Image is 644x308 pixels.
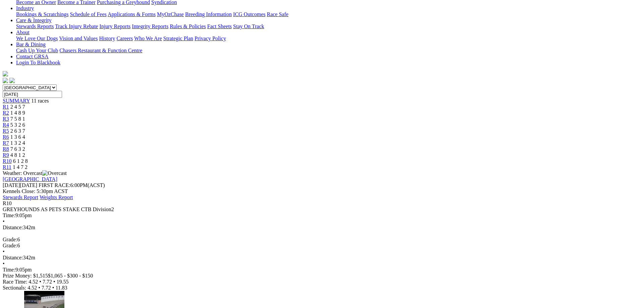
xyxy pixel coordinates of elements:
[195,36,226,41] a: Privacy Policy
[3,122,9,128] a: R4
[3,182,37,188] span: [DATE]
[10,116,25,122] span: 7 5 8 1
[39,182,70,188] span: FIRST RACE:
[16,54,48,59] a: Contact GRSA
[16,29,30,35] a: About
[3,255,636,261] div: 342m
[10,146,25,152] span: 7 6 3 2
[16,17,52,23] a: Care & Integrity
[28,285,37,291] span: 4.52
[132,23,168,29] a: Integrity Reports
[3,237,636,243] div: 6
[16,48,58,53] a: Cash Up Your Club
[16,36,58,41] a: We Love Our Dogs
[3,267,636,273] div: 9:05pm
[233,11,265,17] a: ICG Outcomes
[3,134,9,140] span: R6
[55,23,98,29] a: Track Injury Rebate
[233,23,264,29] a: Stay On Track
[3,212,15,218] span: Time:
[16,11,636,17] div: Industry
[16,5,34,11] a: Industry
[3,255,23,260] span: Distance:
[116,36,133,41] a: Careers
[3,237,17,242] span: Grade:
[10,140,25,146] span: 1 3 2 4
[134,36,162,41] a: Who We Are
[3,225,23,230] span: Distance:
[267,11,288,17] a: Race Safe
[99,36,115,41] a: History
[3,110,9,116] a: R2
[10,104,25,110] span: 2 4 5 7
[16,23,636,29] div: Care & Integrity
[3,146,9,152] a: R8
[3,212,636,219] div: 9:05pm
[29,279,38,285] span: 4.52
[3,200,12,206] span: R10
[52,285,54,291] span: •
[3,78,8,83] img: facebook.svg
[3,128,9,134] a: R5
[16,23,54,29] a: Stewards Reports
[3,243,636,249] div: 6
[16,48,636,54] div: Bar & Dining
[3,194,38,200] a: Stewards Report
[16,36,636,42] div: About
[42,285,51,291] span: 7.72
[53,279,55,285] span: •
[10,122,25,128] span: 5 3 2 6
[3,176,57,182] a: [GEOGRAPHIC_DATA]
[43,279,52,285] span: 7.72
[39,279,41,285] span: •
[3,285,26,291] span: Sectionals:
[59,36,98,41] a: Vision and Values
[59,48,142,53] a: Chasers Restaurant & Function Centre
[38,285,40,291] span: •
[3,225,636,231] div: 342m
[3,116,9,122] a: R3
[13,158,28,164] span: 6 1 2 8
[185,11,232,17] a: Breeding Information
[3,170,67,176] span: Weather: Overcast
[3,182,20,188] span: [DATE]
[3,152,9,158] a: R9
[48,273,93,279] span: $1,065 - $300 - $150
[3,261,5,266] span: •
[3,98,30,104] a: SUMMARY
[3,188,636,194] div: Kennels Close: 5:30pm ACST
[39,182,105,188] span: 6:00PM(ACST)
[40,194,73,200] a: Weights Report
[70,11,106,17] a: Schedule of Fees
[3,206,636,212] div: GREYHOUNDS AS PETS STAKE CTB Division2
[3,273,636,279] div: Prize Money: $1,515
[99,23,130,29] a: Injury Reports
[16,60,60,65] a: Login To Blackbook
[3,140,9,146] a: R7
[42,170,67,176] img: Overcast
[10,134,25,140] span: 1 3 6 4
[3,91,62,98] input: Select date
[163,36,193,41] a: Strategic Plan
[57,279,69,285] span: 19.55
[16,42,46,47] a: Bar & Dining
[108,11,156,17] a: Applications & Forms
[3,104,9,110] a: R1
[3,158,12,164] span: R10
[170,23,206,29] a: Rules & Policies
[31,98,49,104] span: 11 races
[16,11,68,17] a: Bookings & Scratchings
[10,152,25,158] span: 4 8 1 2
[3,249,5,254] span: •
[10,128,25,134] span: 2 6 3 7
[3,164,11,170] a: R11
